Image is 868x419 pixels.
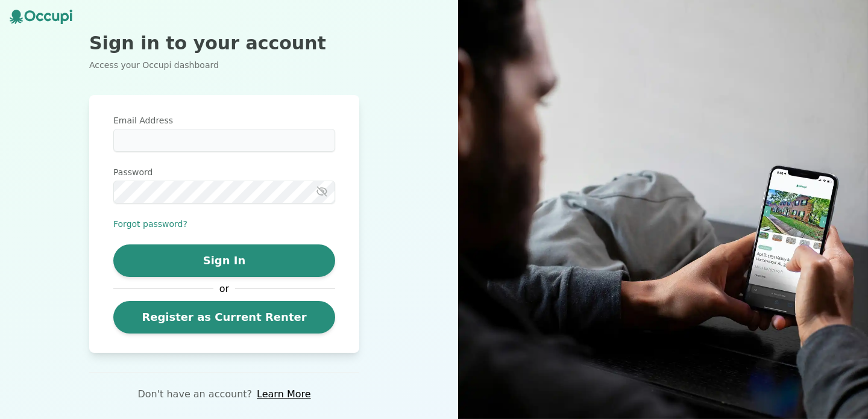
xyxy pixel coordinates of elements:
p: Access your Occupi dashboard [89,59,359,71]
label: Password [113,166,335,178]
span: or [213,282,235,296]
h2: Sign in to your account [89,33,359,54]
label: Email Address [113,114,335,126]
a: Learn More [257,387,310,402]
button: Forgot password? [113,218,187,230]
p: Don't have an account? [137,387,252,402]
button: Sign In [113,244,335,277]
a: Register as Current Renter [113,301,335,334]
